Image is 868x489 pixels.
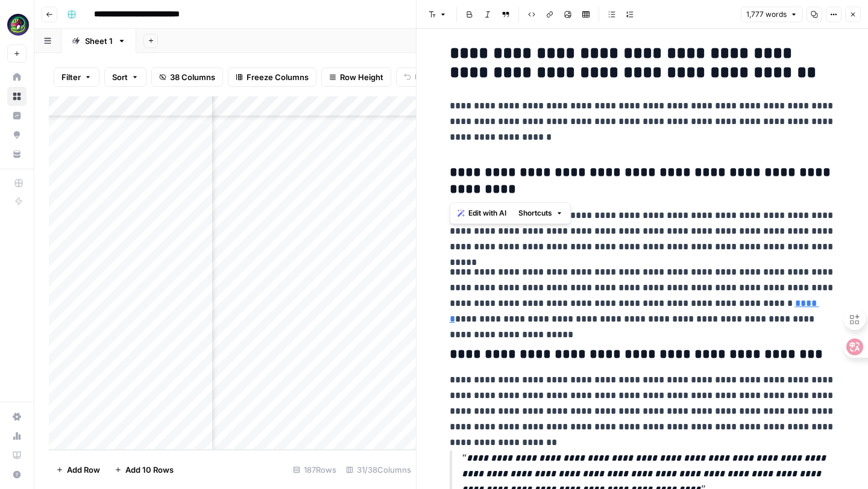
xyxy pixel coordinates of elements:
div: 31/38 Columns [341,460,416,479]
div: 187 Rows [288,460,341,479]
span: Row Height [340,71,383,83]
span: 38 Columns [170,71,215,83]
a: Learning Hub [7,446,27,465]
span: 1,777 words [746,9,787,20]
a: Your Data [7,145,27,164]
button: Row Height [321,67,391,87]
span: Sort [112,71,128,83]
a: Home [7,67,27,87]
button: Edit with AI [453,205,511,221]
a: Usage [7,426,27,446]
button: Workspace: Meshy [7,10,27,40]
button: Add 10 Rows [107,460,181,479]
span: Freeze Columns [247,71,309,83]
div: Sheet 1 [85,35,113,47]
button: 38 Columns [151,67,223,87]
button: Sort [104,67,146,87]
a: Browse [7,87,27,106]
a: Settings [7,407,27,426]
button: Help + Support [7,465,27,484]
span: Add Row [67,464,100,476]
button: Shortcuts [514,205,568,221]
a: Sheet 1 [61,29,136,53]
button: Filter [54,67,99,87]
a: Opportunities [7,125,27,145]
span: Edit with AI [468,208,506,219]
span: Shortcuts [518,208,552,219]
button: Add Row [49,460,107,479]
button: 1,777 words [741,7,803,22]
button: Undo [396,67,443,87]
button: Freeze Columns [228,67,316,87]
img: Meshy Logo [7,14,29,36]
a: Insights [7,106,27,125]
span: Add 10 Rows [125,464,174,476]
span: Filter [61,71,81,83]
